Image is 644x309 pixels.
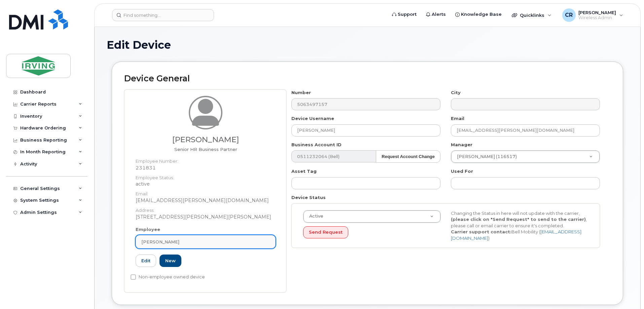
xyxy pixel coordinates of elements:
button: Request Account Change [376,150,440,163]
label: City [451,89,461,96]
label: Asset Tag [291,168,317,175]
label: Device Username [291,115,334,122]
dt: Employee Status: [136,171,276,181]
input: Non-employee owned device [131,274,136,280]
h2: Device General [124,74,611,83]
dt: Employee Number: [136,155,276,164]
div: Changing the Status in here will not update with the carrier, , please call or email carrier to e... [446,210,594,241]
span: [PERSON_NAME] [141,239,179,245]
label: Device Status [291,194,326,201]
a: New [159,255,181,267]
dd: active [136,181,276,187]
a: Edit [136,255,156,267]
span: Active [305,213,323,219]
dt: Address: [136,204,276,214]
h3: [PERSON_NAME] [136,136,276,144]
button: Send Request [303,226,348,239]
label: Business Account ID [291,142,342,148]
label: Employee [136,226,160,233]
span: [PERSON_NAME] (116517) [453,154,517,160]
label: Manager [451,142,472,148]
dd: [STREET_ADDRESS][PERSON_NAME][PERSON_NAME] [136,214,276,220]
strong: Request Account Change [382,154,435,159]
a: [EMAIL_ADDRESS][DOMAIN_NAME] [451,229,581,241]
label: Non-employee owned device [131,273,205,281]
a: [PERSON_NAME] (116517) [451,151,600,163]
dd: [EMAIL_ADDRESS][PERSON_NAME][DOMAIN_NAME] [136,197,276,204]
label: Email [451,115,464,122]
label: Used For [451,168,473,175]
h1: Edit Device [107,39,628,51]
dd: 231831 [136,164,276,171]
strong: Carrier support contact: [451,229,511,234]
a: Active [303,210,440,223]
label: Number [291,89,311,96]
strong: (please click on "Send Request" to send to the carrier) [451,217,586,222]
span: Job title [174,147,237,152]
a: [PERSON_NAME] [136,235,276,248]
dt: Email: [136,187,276,197]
